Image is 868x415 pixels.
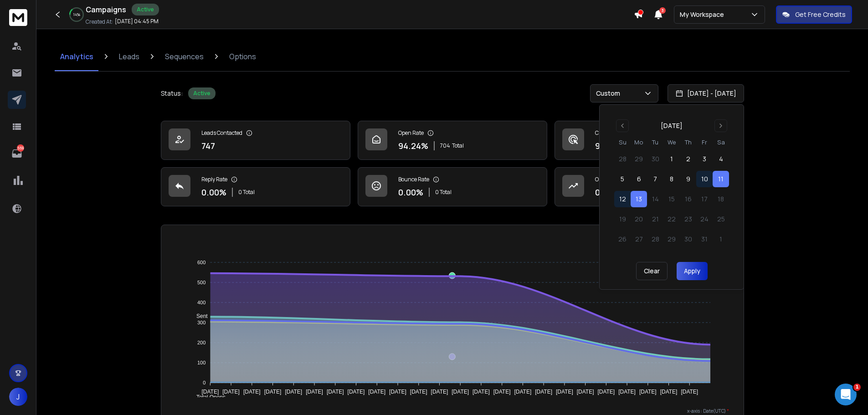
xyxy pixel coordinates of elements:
span: Sent [190,313,208,319]
p: 95.58 % [595,139,625,152]
div: [DATE] [661,121,683,130]
tspan: [DATE] [535,389,552,395]
a: Leads [113,42,145,71]
a: Analytics [55,42,99,71]
h1: Campaigns [86,4,126,15]
button: 30 [647,151,663,167]
p: 94.24 % [398,139,428,152]
button: 10 [696,171,713,187]
a: 559 [8,144,26,163]
p: Custom [596,89,624,98]
p: Leads Contacted [201,129,242,137]
button: Go to previous month [616,119,629,132]
tspan: [DATE] [598,389,615,395]
tspan: [DATE] [410,389,427,395]
button: 1 [663,151,680,167]
tspan: 0 [203,380,205,385]
tspan: [DATE] [348,389,365,395]
p: Opportunities [595,176,629,183]
p: 0 Total [435,189,452,196]
tspan: [DATE] [389,389,406,395]
tspan: [DATE] [514,389,532,395]
button: 13 [631,191,647,207]
tspan: [DATE] [306,389,323,395]
button: J [9,388,27,406]
p: Open Rate [398,129,424,137]
tspan: [DATE] [473,389,490,395]
a: Opportunities0$0 [555,167,744,206]
p: Status: [161,89,183,98]
p: Leads [119,51,139,62]
iframe: Intercom live chat [835,384,857,405]
p: 0 Total [238,189,255,196]
tspan: [DATE] [201,389,219,395]
p: 14 % [73,12,80,17]
th: Tuesday [647,138,663,147]
tspan: [DATE] [452,389,469,395]
tspan: [DATE] [493,389,511,395]
p: Click Rate [595,129,619,137]
th: Friday [696,138,713,147]
button: Go to next month [714,119,727,132]
div: Active [188,87,216,99]
button: 5 [614,171,631,187]
span: 1 [853,384,861,391]
tspan: [DATE] [431,389,448,395]
p: 0.00 % [201,186,226,199]
p: 559 [17,144,24,152]
tspan: [DATE] [681,389,699,395]
button: [DATE] - [DATE] [668,84,744,102]
button: Clear [636,262,668,280]
button: 12 [614,191,631,207]
p: Bounce Rate [398,176,429,183]
tspan: [DATE] [285,389,302,395]
tspan: [DATE] [556,389,573,395]
div: Active [132,4,159,15]
button: 3 [696,151,713,167]
span: Total [452,142,464,149]
a: Leads Contacted747 [161,121,350,160]
span: Total Opens [190,394,226,400]
button: 4 [713,151,729,167]
tspan: [DATE] [639,389,657,395]
button: 29 [631,151,647,167]
tspan: [DATE] [660,389,678,395]
tspan: 600 [197,260,205,265]
button: 11 [713,171,729,187]
tspan: 400 [197,300,205,305]
a: Open Rate94.24%704Total [358,121,547,160]
p: Created At: [86,18,113,26]
button: 28 [614,151,631,167]
span: 704 [440,142,450,149]
tspan: [DATE] [327,389,344,395]
p: x-axis : Date(UTC) [176,408,729,415]
tspan: 100 [197,360,205,365]
button: 8 [663,171,680,187]
a: Sequences [159,42,209,71]
tspan: [DATE] [368,389,385,395]
tspan: [DATE] [243,389,261,395]
a: Options [224,42,262,71]
a: Click Rate95.58%714Total [555,121,744,160]
span: 3 [659,7,666,14]
th: Wednesday [663,138,680,147]
button: 6 [631,171,647,187]
button: Get Free Credits [776,5,852,24]
p: [DATE] 04:45 PM [115,18,159,25]
button: 7 [647,171,663,187]
p: 0 [595,186,600,199]
a: Bounce Rate0.00%0 Total [358,167,547,206]
tspan: [DATE] [577,389,594,395]
th: Thursday [680,138,696,147]
p: 747 [201,139,215,152]
p: Options [229,51,256,62]
tspan: [DATE] [618,389,636,395]
button: Apply [677,262,708,280]
p: Get Free Credits [795,10,846,19]
th: Sunday [614,138,631,147]
th: Saturday [713,138,729,147]
a: Reply Rate0.00%0 Total [161,167,350,206]
p: Reply Rate [201,176,227,183]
